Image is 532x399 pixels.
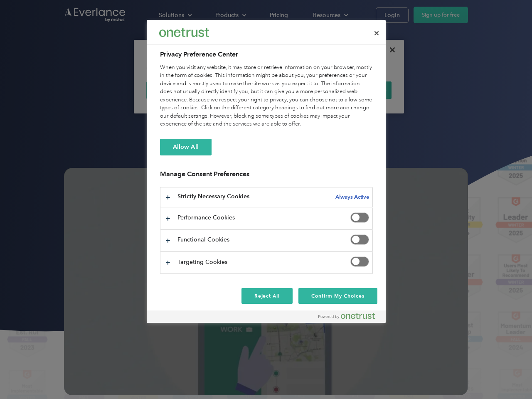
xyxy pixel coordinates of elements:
[318,313,382,323] a: Powered by OneTrust Opens in a new Tab
[61,49,103,67] input: Submit
[159,24,209,41] div: Everlance
[241,288,293,304] button: Reject All
[160,64,373,128] div: When you visit any website, it may store or retrieve information on your browser, mostly in the f...
[298,288,377,304] button: Confirm My Choices
[160,139,212,155] button: Allow All
[367,24,386,42] button: Close
[160,170,373,183] h3: Manage Consent Preferences
[160,49,373,59] h2: Privacy Preference Center
[147,20,386,323] div: Preference center
[159,28,209,37] img: Everlance
[318,313,375,319] img: Powered by OneTrust Opens in a new Tab
[147,20,386,323] div: Privacy Preference Center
